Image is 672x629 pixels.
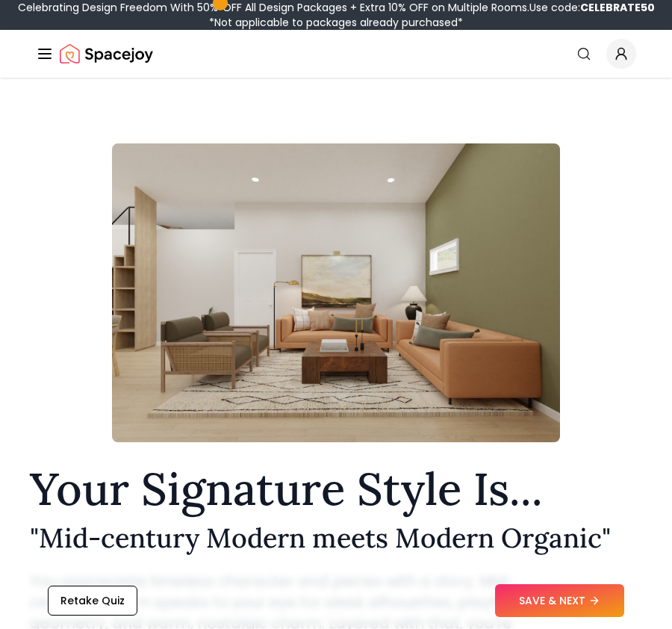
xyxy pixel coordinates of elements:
button: SAVE & NEXT [495,584,624,617]
nav: Global [36,30,636,78]
img: Mid-century Modern meets Modern Organic Style Example [112,143,560,442]
span: *Not applicable to packages already purchased* [209,15,463,30]
button: Retake Quiz [48,586,137,616]
img: Spacejoy Logo [60,39,153,69]
a: Spacejoy [60,39,153,69]
h2: " Mid-century Modern meets Modern Organic " [30,523,642,553]
h1: Your Signature Style Is... [30,466,642,511]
